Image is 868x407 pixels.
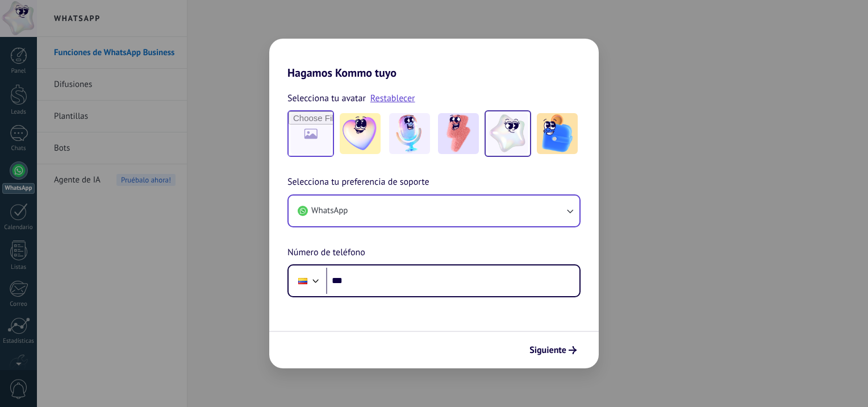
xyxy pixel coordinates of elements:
span: Siguiente [529,346,566,354]
img: -4.jpeg [487,113,528,154]
span: Número de teléfono [287,246,365,260]
img: -1.jpeg [340,113,381,154]
img: -2.jpeg [389,113,430,154]
button: Siguiente [524,340,582,360]
div: Colombia: + 57 [292,269,314,293]
span: WhatsApp [311,205,348,217]
span: Selecciona tu preferencia de soporte [287,175,429,190]
h2: Hagamos Kommo tuyo [269,39,599,80]
button: WhatsApp [289,196,579,226]
span: Selecciona tu avatar [287,91,366,106]
img: -3.jpeg [438,113,479,154]
img: -5.jpeg [537,113,578,154]
a: Restablecer [370,93,415,104]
